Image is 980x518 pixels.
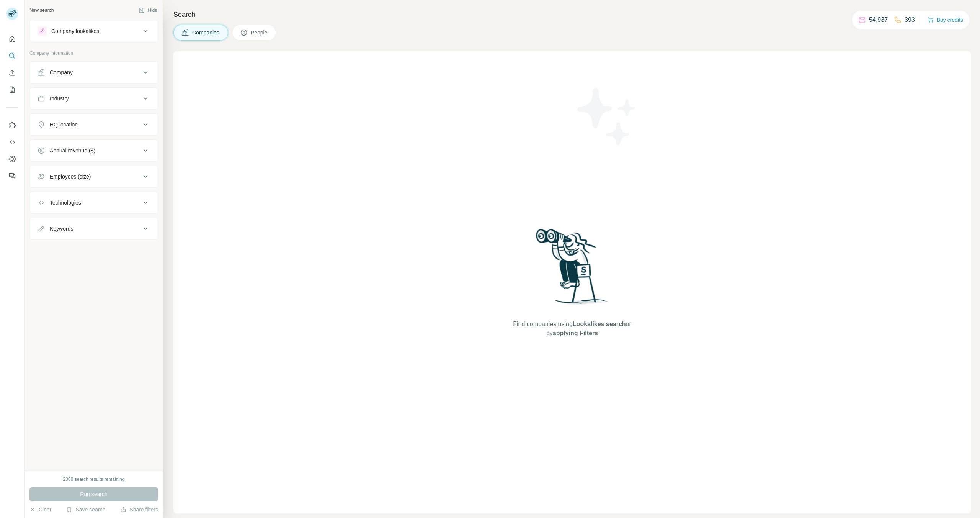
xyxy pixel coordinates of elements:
[29,50,158,57] p: Company information
[50,69,73,76] div: Company
[30,115,158,134] button: HQ location
[6,152,18,166] button: Dashboard
[30,193,158,212] button: Technologies
[572,82,641,151] img: Surfe Illustration - Stars
[50,121,78,128] div: HQ location
[133,5,163,16] button: Hide
[6,32,18,46] button: Quick start
[6,118,18,132] button: Use Surfe on LinkedIn
[50,225,73,233] div: Keywords
[6,169,18,183] button: Feedback
[63,476,125,483] div: 2000 search results remaining
[29,7,54,14] div: New search
[6,66,18,80] button: Enrich CSV
[928,15,963,25] button: Buy credits
[553,330,598,336] span: applying Filters
[120,506,158,513] button: Share filters
[532,227,612,312] img: Surfe Illustration - Woman searching with binoculars
[50,199,81,207] div: Technologies
[30,22,158,40] button: Company lookalikes
[6,135,18,149] button: Use Surfe API
[30,63,158,82] button: Company
[6,83,18,97] button: My lists
[30,167,158,186] button: Employees (size)
[50,95,69,102] div: Industry
[30,141,158,160] button: Annual revenue ($)
[869,15,888,25] p: 54,937
[905,15,915,25] p: 393
[30,220,158,238] button: Keywords
[51,27,99,35] div: Company lookalikes
[50,147,95,154] div: Annual revenue ($)
[66,506,105,513] button: Save search
[50,173,91,180] div: Employees (size)
[173,9,971,20] h4: Search
[251,29,268,36] span: People
[573,321,626,327] span: Lookalikes search
[6,49,18,63] button: Search
[29,506,51,513] button: Clear
[192,29,220,36] span: Companies
[30,89,158,108] button: Industry
[511,320,633,338] span: Find companies using or by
